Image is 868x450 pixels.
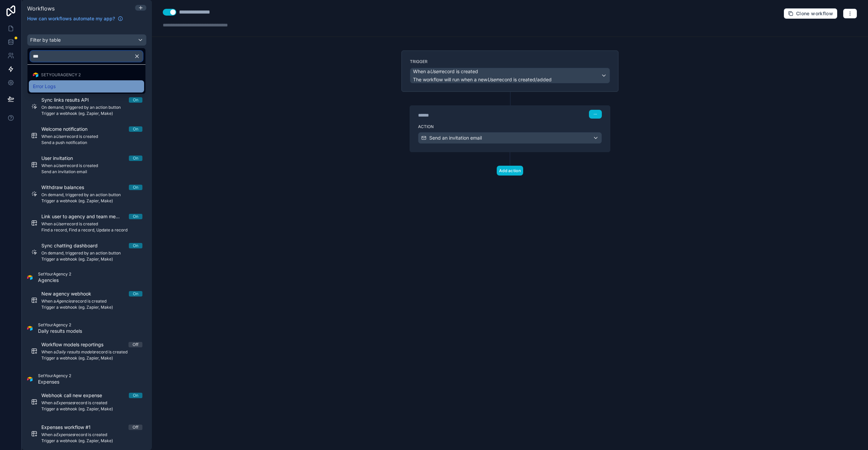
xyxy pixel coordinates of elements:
[413,68,478,75] span: When a record is created
[22,26,152,450] div: scrollable content
[487,77,497,82] em: User
[429,135,482,141] span: Send an invitation email
[413,77,552,82] span: The workflow will run when a new record is created/added
[430,68,440,74] em: User
[418,132,602,144] button: Send an invitation email
[41,72,81,78] span: SetYourAgency 2
[410,68,610,83] button: When aUserrecord is createdThe workflow will run when a newUserrecord is created/added
[33,82,56,90] span: Error Logs
[33,72,38,78] img: Airtable Logo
